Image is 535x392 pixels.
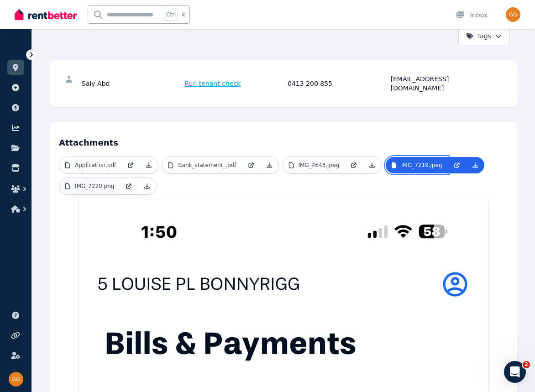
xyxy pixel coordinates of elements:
[164,9,178,21] span: Ctrl
[185,79,241,88] span: Run tenant check
[345,157,363,173] a: Open in new Tab
[82,74,182,93] div: Saly Abd
[283,157,345,173] a: IMG_4643.jpeg
[140,157,158,173] a: Download Attachment
[458,27,510,45] button: Tags
[288,74,388,93] div: 0413 200 855
[59,178,120,194] a: IMG_7220.png
[163,157,241,173] a: Bank_statement_.pdf
[363,157,381,173] a: Download Attachment
[448,157,466,173] a: Open in new Tab
[260,157,278,173] a: Download Attachment
[466,157,484,173] a: Download Attachment
[121,157,140,173] a: Open in new Tab
[182,11,185,18] span: k
[504,361,526,383] iframe: Intercom live chat
[120,178,138,194] a: Open in new Tab
[523,361,530,368] span: 2
[75,183,114,190] p: IMG_7220.png
[59,131,508,149] h4: Attachments
[386,157,448,173] a: IMG_7219.jpeg
[178,162,236,169] p: Bank_statement_.pdf
[391,74,491,93] div: [EMAIL_ADDRESS][DOMAIN_NAME]
[75,162,116,169] p: Application.pdf
[242,157,260,173] a: Open in new Tab
[401,162,442,169] p: IMG_7219.jpeg
[466,31,491,41] span: Tags
[506,7,520,22] img: George Germanos
[299,162,340,169] p: IMG_4643.jpeg
[59,157,121,173] a: Application.pdf
[456,10,488,20] div: Inbox
[9,372,23,387] img: George Germanos
[138,178,156,194] a: Download Attachment
[15,8,77,21] img: RentBetter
